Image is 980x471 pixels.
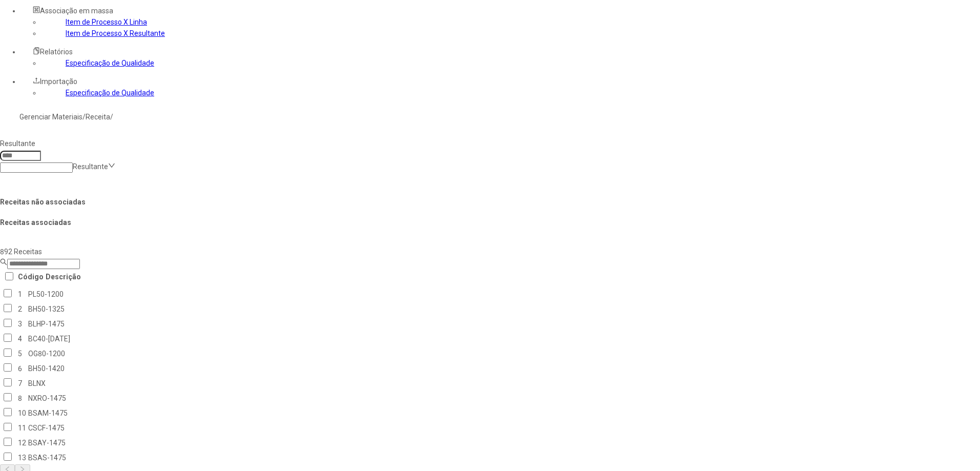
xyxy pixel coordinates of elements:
td: 3 [17,317,27,331]
span: Associação em massa [40,7,113,15]
th: Descrição [45,270,81,284]
td: 2 [17,302,27,316]
td: BSAM-1475 [28,406,71,420]
td: OG80-1200 [28,346,71,360]
td: BH50-1325 [28,302,71,316]
nz-select-placeholder: Resultante [73,162,108,171]
a: Especificação de Qualidade [66,59,154,67]
td: NXRO-1475 [28,391,71,405]
th: Código [17,270,44,284]
nz-breadcrumb-separator: / [82,113,86,121]
td: 7 [17,376,27,390]
td: BSAY-1475 [28,436,71,449]
td: BLNX [28,376,71,390]
td: BLHP-1475 [28,317,71,331]
td: 5 [17,346,27,360]
a: Especificação de Qualidade [66,89,154,97]
td: BH50-1420 [28,361,71,375]
span: Relatórios [40,48,73,56]
td: CSCF-1475 [28,421,71,435]
a: Receita [86,113,110,121]
td: PL50-1200 [28,287,71,301]
td: 12 [17,436,27,449]
td: 6 [17,361,27,375]
td: 8 [17,391,27,405]
td: BSAS-1475 [28,450,71,464]
a: Item de Processo X Resultante [66,29,165,37]
td: 10 [17,406,27,420]
td: 13 [17,450,27,464]
td: 4 [17,332,27,345]
td: 1 [17,287,27,301]
a: Item de Processo X Linha [66,18,147,26]
td: 11 [17,421,27,435]
span: Importação [40,77,77,86]
a: Gerenciar Materiais [19,113,82,121]
td: BC40-[DATE] [28,332,71,345]
nz-breadcrumb-separator: / [110,113,113,121]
